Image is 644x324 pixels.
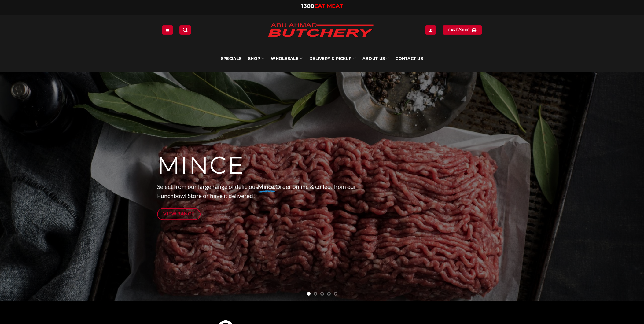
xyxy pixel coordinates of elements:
span: Cart / [448,27,470,33]
li: Page dot 2 [314,292,317,296]
a: Login [425,25,436,34]
a: Specials [221,46,241,72]
bdi: 0.00 [460,28,470,32]
a: SHOP [248,46,264,72]
span: $ [460,27,462,33]
span: MINCE [157,151,244,180]
span: EAT MEAT [314,3,343,9]
li: Page dot 4 [327,292,331,296]
li: Page dot 1 [307,292,311,296]
a: Search [179,25,191,34]
li: Page dot 3 [320,292,324,296]
strong: Mince. [258,183,275,190]
a: Contact Us [396,46,423,72]
a: Delivery & Pickup [309,46,356,72]
span: 1300 [301,3,314,9]
span: View Range [163,210,194,218]
span: Select from our large range of delicious Order online & collect from our Punchbowl Store or have ... [157,183,356,200]
a: About Us [362,46,389,72]
li: Page dot 5 [334,292,337,296]
a: View cart [443,25,482,34]
a: Menu [162,25,173,34]
a: 1300EAT MEAT [301,3,343,9]
img: Abu Ahmad Butchery [263,19,379,42]
a: Wholesale [271,46,303,72]
a: View Range [157,208,201,220]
